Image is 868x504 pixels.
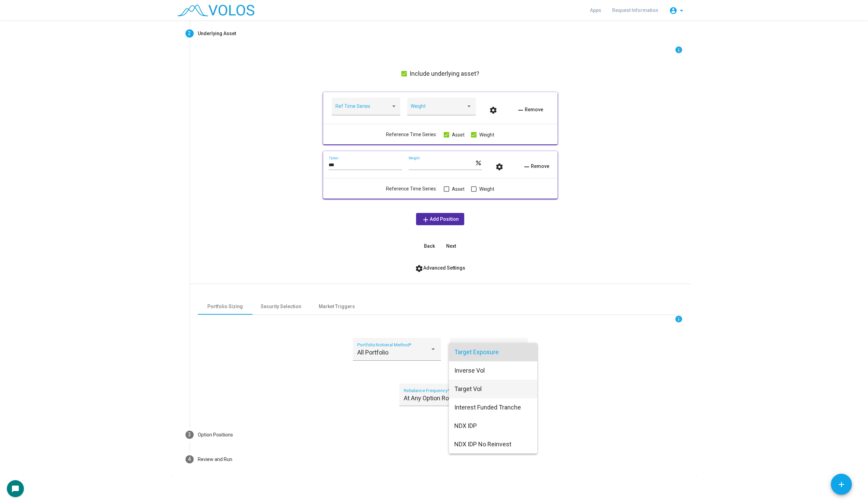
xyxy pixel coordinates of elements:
[454,398,532,417] span: Interest Funded Tranche
[454,361,532,380] span: Inverse Vol
[454,417,532,435] span: NDX IDP
[454,380,532,398] span: Target Vol
[454,343,532,361] span: Target Exposure
[454,435,532,453] span: NDX IDP No Reinvest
